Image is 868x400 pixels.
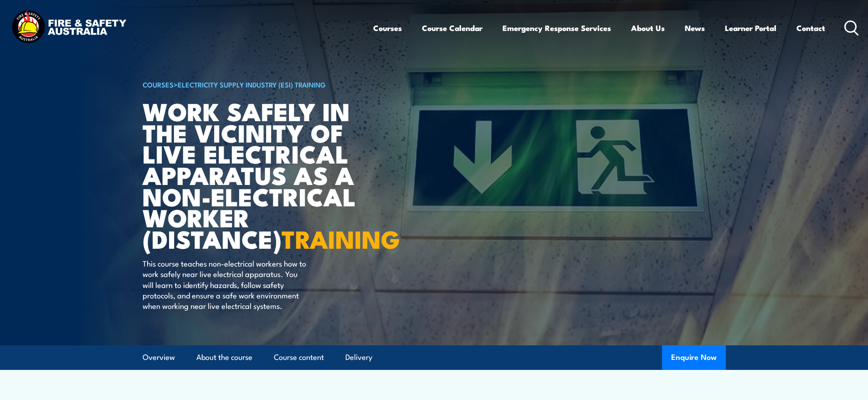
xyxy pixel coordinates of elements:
a: Delivery [345,345,372,369]
a: Contact [796,16,825,40]
a: Emergency Response Services [503,16,611,40]
a: About the course [196,345,252,369]
a: News [685,16,705,40]
a: Course Calendar [422,16,483,40]
h1: Work safely in the vicinity of live electrical apparatus as a non-electrical worker (Distance) [143,100,368,249]
a: Courses [373,16,402,40]
strong: TRAINING [282,219,400,257]
a: Course content [274,345,324,369]
a: Learner Portal [725,16,776,40]
a: Overview [143,345,175,369]
a: Electricity Supply Industry (ESI) Training [178,79,326,89]
button: Enquire Now [662,345,726,370]
a: About Us [631,16,665,40]
p: This course teaches non-electrical workers how to work safely near live electrical apparatus. You... [143,258,309,311]
h6: > [143,79,368,90]
a: COURSES [143,79,174,89]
